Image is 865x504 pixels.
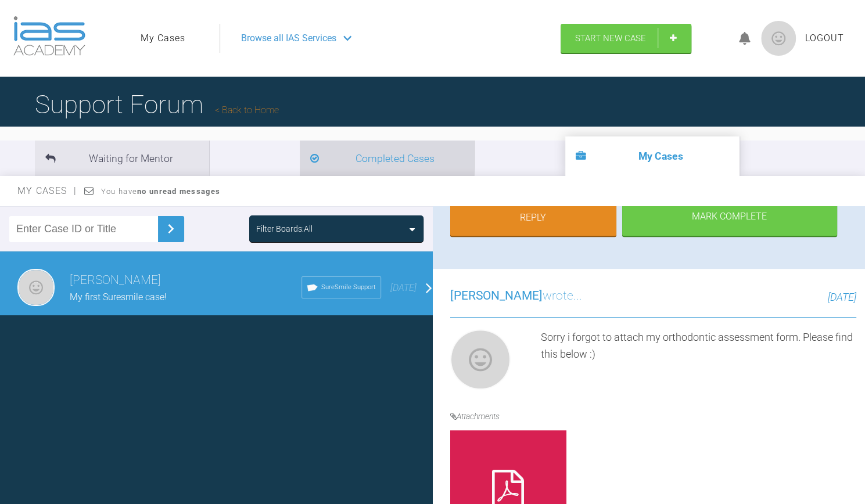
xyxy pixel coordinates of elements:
span: [PERSON_NAME] [450,289,543,303]
h1: Support Forum [35,84,279,125]
span: My first Suresmile case! [70,291,167,303]
li: My Cases [565,136,740,176]
img: profile.png [761,21,796,56]
h3: [PERSON_NAME] [70,271,302,290]
span: My Cases [17,185,77,196]
img: chevronRight.28bd32b0.svg [161,219,180,238]
a: Back to Home [215,105,279,116]
h3: wrote... [450,286,582,306]
img: Akaash Uppal [450,329,511,390]
a: My Cases [141,31,185,46]
img: logo-light.3e3ef733.png [13,16,85,56]
h4: Attachments [450,410,857,423]
span: Start New Case [575,33,646,44]
span: You have [101,187,220,196]
strong: no unread messages [137,187,220,196]
li: Waiting for Mentor [35,141,209,176]
a: Logout [805,31,844,46]
a: Start New Case [561,24,691,53]
span: SureSmile Support [321,282,376,293]
li: Completed Cases [300,141,474,176]
a: Reply [450,200,616,236]
div: Filter Boards: All [256,222,313,235]
input: Enter Case ID or Title [9,216,158,242]
img: Akaash Uppal [17,269,55,306]
div: Sorry i forgot to attach my orthodontic assessment form. Please find this below :) [541,329,857,394]
span: Browse all IAS Services [241,31,336,46]
span: [DATE] [390,282,417,293]
span: [DATE] [828,291,856,303]
div: Mark Complete [622,200,837,236]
